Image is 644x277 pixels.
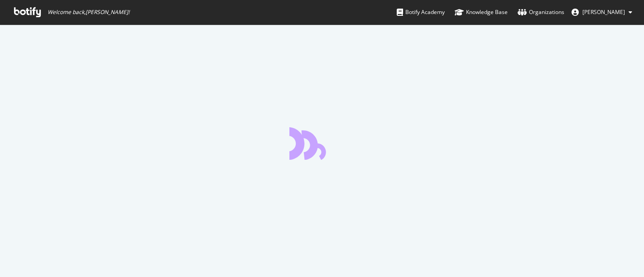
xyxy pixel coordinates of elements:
span: Welcome back, [PERSON_NAME] ! [48,9,130,16]
div: Botify Academy [397,8,445,17]
button: [PERSON_NAME] [564,5,639,19]
div: Organizations [518,8,564,17]
div: animation [289,127,355,160]
div: Knowledge Base [455,8,508,17]
span: Corinne Tynan [582,8,625,16]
